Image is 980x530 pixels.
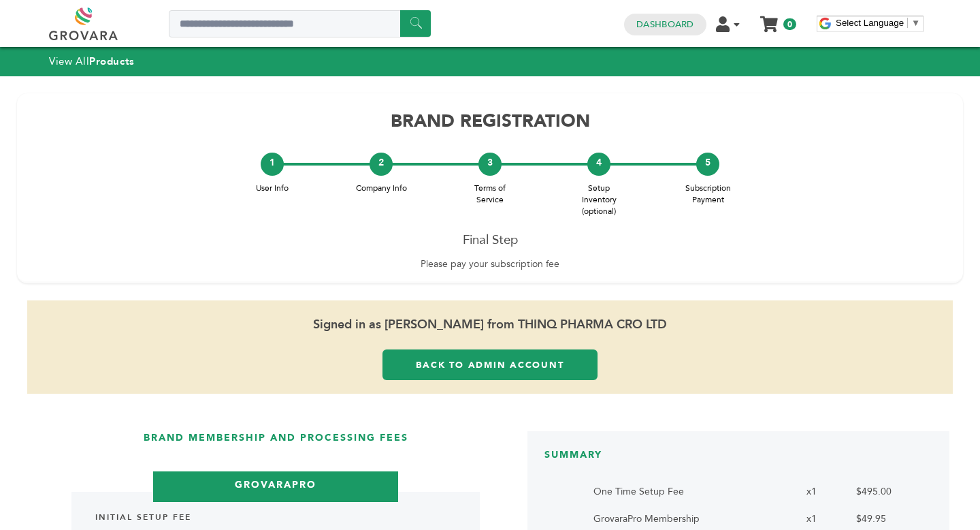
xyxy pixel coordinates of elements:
span: Select Language [836,18,904,28]
div: 5 [696,153,719,176]
h1: BRAND REGISTRATION [31,104,949,140]
a: Dashboard [636,18,693,31]
strong: Products [89,54,134,68]
div: 3 [478,153,502,176]
a: My Cart [762,12,777,27]
td: x1 [797,478,847,505]
span: 0 [783,18,796,30]
h3: Final Step [31,231,949,258]
span: User Info [245,183,299,194]
a: View AllProducts [49,54,135,68]
h3: SUMMARY [544,448,932,472]
b: Initial Setup Fee [95,512,191,523]
p: Please pay your subscription fee [31,258,949,271]
span: ​ [907,18,908,28]
div: 4 [587,153,610,176]
span: Terms of Service [463,183,517,206]
div: 2 [370,153,393,176]
span: Signed in as [PERSON_NAME] from THINQ PHARMA CRO LTD [27,300,953,349]
span: Setup Inventory (optional) [572,183,626,217]
h3: GrovaraPro [153,471,398,502]
td: One Time Setup Fee [584,478,797,505]
input: Search a product or brand... [169,10,431,37]
span: Company Info [354,183,408,194]
a: Select Language​ [836,18,920,28]
a: Back to Admin Account [382,349,598,380]
div: 1 [261,153,284,176]
span: Subscription Payment [681,183,735,206]
span: ▼ [911,18,920,28]
td: $495.00 [847,478,939,505]
h3: Brand Membership and Processing Fees [65,431,487,455]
